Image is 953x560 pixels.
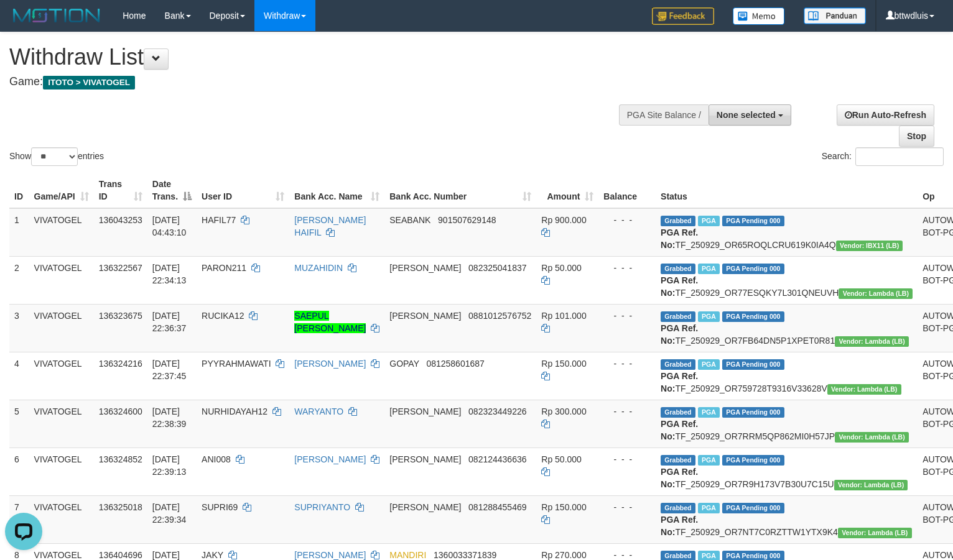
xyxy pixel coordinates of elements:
[541,550,586,560] span: Rp 270.000
[661,359,695,370] span: Grabbed
[656,495,918,543] td: TF_250929_OR7NT7C0RZTTW1YTX9K4
[202,406,267,416] span: NURHIDAYAH12
[202,263,246,273] span: PARON211
[836,241,903,251] span: Vendor URL: https://dashboard.q2checkout.com/secure
[389,454,461,464] span: [PERSON_NAME]
[294,359,366,369] a: [PERSON_NAME]
[202,550,223,560] span: JAKY
[661,503,695,513] span: Grabbed
[541,502,586,512] span: Rp 150.000
[43,76,135,90] span: ITOTO > VIVATOGEL
[468,311,531,321] span: Copy 0881012576752 to clipboard
[99,502,142,512] span: 136325018
[827,384,901,395] span: Vendor URL: https://dashboard.q2checkout.com/secure
[294,550,366,560] a: [PERSON_NAME]
[541,311,586,321] span: Rp 101.000
[289,173,384,208] th: Bank Acc. Name: activate to sort column ascending
[603,214,651,226] div: - - -
[99,215,142,225] span: 136043253
[698,407,720,418] span: Marked by bttrenal
[94,173,147,208] th: Trans ID: activate to sort column ascending
[656,352,918,400] td: TF_250929_OR759728T9316V33628V
[29,400,94,448] td: VIVATOGEL
[29,304,94,352] td: VIVATOGEL
[294,215,366,237] a: [PERSON_NAME] HAIFIL
[99,454,142,464] span: 136324852
[541,454,582,464] span: Rp 50.000
[835,336,909,347] span: Vendor URL: https://dashboard.q2checkout.com/secure
[661,407,695,418] span: Grabbed
[698,503,720,513] span: Marked by bttrenal
[722,216,784,226] span: PGA Pending
[661,264,695,274] span: Grabbed
[468,454,526,464] span: Copy 082124436636 to clipboard
[541,359,586,369] span: Rp 150.000
[603,310,651,322] div: - - -
[99,406,142,416] span: 136324600
[31,147,78,166] select: Showentries
[294,502,350,512] a: SUPRIYANTO
[389,406,461,416] span: [PERSON_NAME]
[652,7,714,25] img: Feedback.jpg
[152,263,187,285] span: [DATE] 22:34:13
[29,208,94,257] td: VIVATOGEL
[698,264,720,274] span: Marked by bttrenal
[389,263,461,273] span: [PERSON_NAME]
[147,173,197,208] th: Date Trans.: activate to sort column descending
[468,502,526,512] span: Copy 081288455469 to clipboard
[661,216,695,226] span: Grabbed
[9,256,29,304] td: 2
[541,263,582,273] span: Rp 50.000
[202,454,231,464] span: ANI008
[838,528,912,538] span: Vendor URL: https://dashboard.q2checkout.com/secure
[434,550,496,560] span: Copy 1360033371839 to clipboard
[656,208,918,257] td: TF_250929_OR65ROQLCRU619K0IA4Q
[152,454,187,477] span: [DATE] 22:39:13
[698,455,720,466] span: Marked by bttrenal
[152,502,187,525] span: [DATE] 22:39:34
[722,311,784,322] span: PGA Pending
[389,550,426,560] span: MANDIRI
[661,311,695,322] span: Grabbed
[656,173,918,208] th: Status
[9,76,623,88] h4: Game:
[29,495,94,543] td: VIVATOGEL
[9,304,29,352] td: 3
[99,311,142,321] span: 136323675
[389,215,430,225] span: SEABANK
[389,502,461,512] span: [PERSON_NAME]
[603,453,651,466] div: - - -
[598,173,656,208] th: Balance
[661,275,698,298] b: PGA Ref. No:
[152,359,187,381] span: [DATE] 22:37:45
[698,216,720,226] span: Marked by bttarif
[656,400,918,448] td: TF_250929_OR7RRM5QP862MI0H57JP
[202,311,244,321] span: RUCIKA12
[426,359,484,369] span: Copy 081258601687 to clipboard
[468,263,526,273] span: Copy 082325041837 to clipboard
[722,359,784,370] span: PGA Pending
[294,263,343,273] a: MUZAHIDIN
[389,359,419,369] span: GOPAY
[834,480,908,490] span: Vendor URL: https://dashboard.q2checkout.com/secure
[202,502,238,512] span: SUPRI69
[202,359,271,369] span: PYYRAHMAWATI
[709,104,791,126] button: None selected
[9,400,29,448] td: 5
[294,406,343,416] a: WARYANTO
[99,550,142,560] span: 136404696
[99,359,142,369] span: 136324216
[202,215,236,225] span: HAFIL77
[29,256,94,304] td: VIVATOGEL
[384,173,536,208] th: Bank Acc. Number: activate to sort column ascending
[899,126,934,147] a: Stop
[438,215,496,225] span: Copy 901507629148 to clipboard
[99,263,142,273] span: 136322567
[152,311,187,333] span: [DATE] 22:36:37
[603,357,651,370] div: - - -
[29,448,94,495] td: VIVATOGEL
[722,264,784,274] span: PGA Pending
[661,455,695,466] span: Grabbed
[536,173,598,208] th: Amount: activate to sort column ascending
[661,419,698,441] b: PGA Ref. No:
